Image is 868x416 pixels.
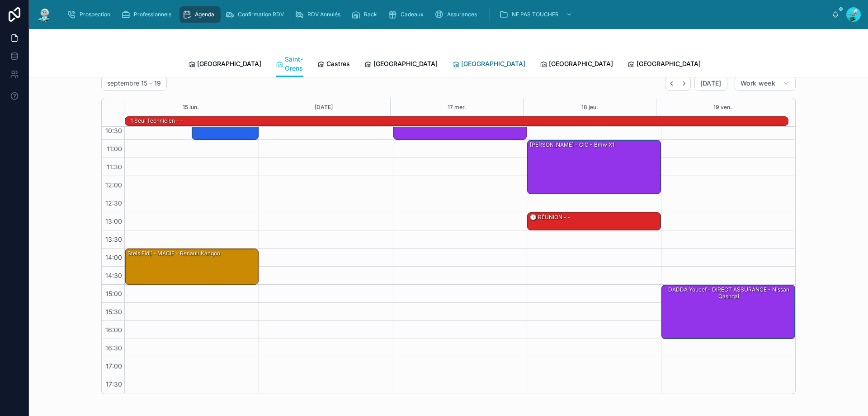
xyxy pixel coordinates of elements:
[104,145,124,153] span: 11:00
[694,76,727,91] button: [DATE]
[461,59,525,68] span: [GEOGRAPHIC_DATA]
[103,127,124,134] span: 10:30
[581,98,598,116] button: 18 jeu.
[549,59,613,68] span: [GEOGRAPHIC_DATA]
[103,235,124,243] span: 13:30
[735,76,796,91] button: Work week
[285,55,303,73] span: Saint-Orens
[349,6,383,23] a: Rack
[741,79,775,87] span: Work week
[540,56,613,74] a: [GEOGRAPHIC_DATA]
[130,117,184,125] div: 1 seul technicien - -
[103,326,124,334] span: 16:00
[238,11,284,18] span: Confirmation RDV
[195,11,214,18] span: Agenda
[512,11,559,18] span: NE PAS TOUCHER
[401,11,424,18] span: Cadeaux
[104,380,124,388] span: 17:30
[125,249,258,284] div: Steis Fidji - MACIF - Renault kangoo
[528,213,660,230] div: 🕒 RÉUNION - -
[627,56,701,74] a: [GEOGRAPHIC_DATA]
[134,11,171,18] span: Professionnels
[452,56,525,74] a: [GEOGRAPHIC_DATA]
[197,59,261,68] span: [GEOGRAPHIC_DATA]
[127,249,221,258] div: Steis Fidji - MACIF - Renault kangoo
[80,11,110,18] span: Prospection
[432,6,483,23] a: Assurances
[118,6,178,23] a: Professionnels
[103,344,124,352] span: 16:30
[448,98,466,116] button: 17 mer.
[713,98,732,116] button: 19 ven.
[36,7,52,22] img: App logo
[529,141,615,149] div: [PERSON_NAME] - CIC - bmw x1
[373,59,438,68] span: [GEOGRAPHIC_DATA]
[326,59,350,68] span: Castres
[104,290,124,297] span: 15:00
[663,286,794,301] div: DADDA Youcef - DIRECT ASSURANCE - Nissan qashqai
[637,59,701,68] span: [GEOGRAPHIC_DATA]
[130,116,184,125] div: 1 seul technicien - -
[104,362,124,370] span: 17:00
[103,272,124,279] span: 14:30
[665,77,678,91] button: Back
[700,79,722,87] span: [DATE]
[292,6,347,23] a: RDV Annulés
[104,308,124,316] span: 15:30
[364,11,377,18] span: Rack
[188,56,261,74] a: [GEOGRAPHIC_DATA]
[662,285,795,339] div: DADDA Youcef - DIRECT ASSURANCE - Nissan qashqai
[64,6,117,23] a: Prospection
[103,181,124,189] span: 12:00
[183,98,199,116] button: 15 lun.
[307,11,340,18] span: RDV Annulés
[315,98,333,116] button: [DATE]
[103,199,124,207] span: 12:30
[107,79,161,88] h2: septembre 15 – 19
[529,213,571,221] div: 🕒 RÉUNION - -
[179,6,221,23] a: Agenda
[528,140,660,194] div: [PERSON_NAME] - CIC - bmw x1
[385,6,430,23] a: Cadeaux
[103,253,124,261] span: 14:00
[678,77,691,91] button: Next
[447,11,477,18] span: Assurances
[276,51,303,77] a: Saint-Orens
[103,217,124,225] span: 13:00
[364,56,438,74] a: [GEOGRAPHIC_DATA]
[222,6,290,23] a: Confirmation RDV
[104,163,124,171] span: 11:30
[317,56,350,74] a: Castres
[496,6,577,23] a: NE PAS TOUCHER
[60,5,832,24] div: scrollable content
